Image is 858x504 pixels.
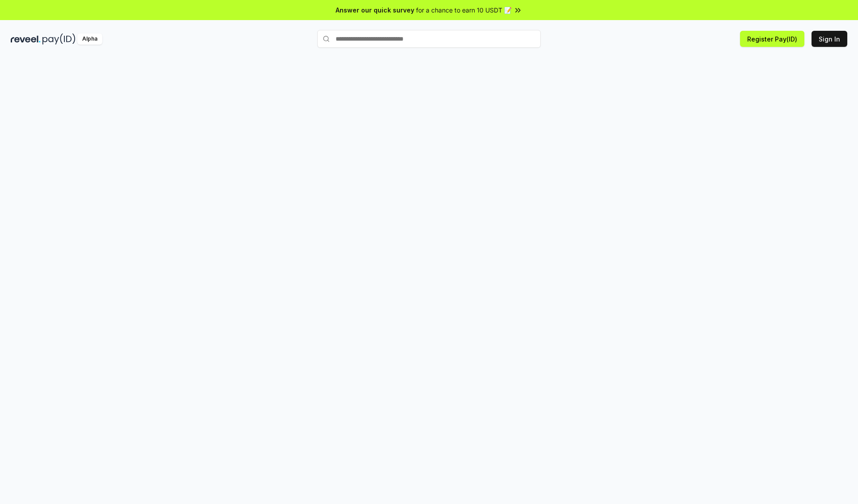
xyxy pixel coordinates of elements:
span: for a chance to earn 10 USDT 📝 [416,5,512,15]
span: Answer our quick survey [336,5,414,15]
button: Register Pay(ID) [740,31,804,47]
div: Alpha [77,33,102,45]
img: pay_id [42,33,76,45]
img: reveel_dark [11,33,41,45]
button: Sign In [812,31,847,47]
